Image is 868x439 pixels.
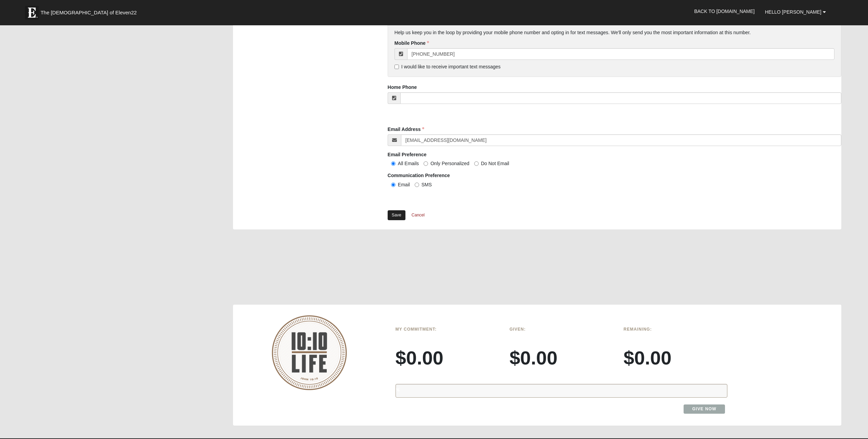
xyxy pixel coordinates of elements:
[624,346,727,369] h3: $0.00
[684,404,725,414] a: Give Now
[388,84,417,91] label: Home Phone
[474,161,479,166] input: Do Not Email
[624,327,727,332] h6: Remaining:
[25,6,39,19] img: Eleven22 logo
[401,64,501,69] span: I would like to receive important text messages
[430,161,469,166] span: Only Personalized
[407,210,429,221] a: Cancel
[388,126,424,133] label: Email Address
[40,9,137,16] span: The [DEMOGRAPHIC_DATA] of Eleven22
[388,210,405,220] a: Save
[394,40,429,46] label: Mobile Phone
[388,151,427,158] label: Email Preference
[760,3,831,21] a: Hello [PERSON_NAME]
[398,161,419,166] span: All Emails
[415,183,419,187] input: SMS
[394,65,399,69] input: I would like to receive important text messages
[398,182,410,187] span: Email
[396,327,499,332] h6: My Commitment:
[391,183,396,187] input: Email
[272,315,347,390] img: 10-10-Life-logo-round-no-scripture.png
[391,161,396,166] input: All Emails
[394,29,834,36] p: Help us keep you in the loop by providing your mobile phone number and opting in for text message...
[388,172,450,179] label: Communication Preference
[481,161,509,166] span: Do Not Email
[424,161,428,166] input: Only Personalized
[22,2,158,19] a: The [DEMOGRAPHIC_DATA] of Eleven22
[509,327,613,332] h6: Given:
[765,9,821,15] span: Hello [PERSON_NAME]
[396,346,499,369] h3: $0.00
[422,182,432,187] span: SMS
[689,3,760,20] a: Back to [DOMAIN_NAME]
[509,346,613,369] h3: $0.00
